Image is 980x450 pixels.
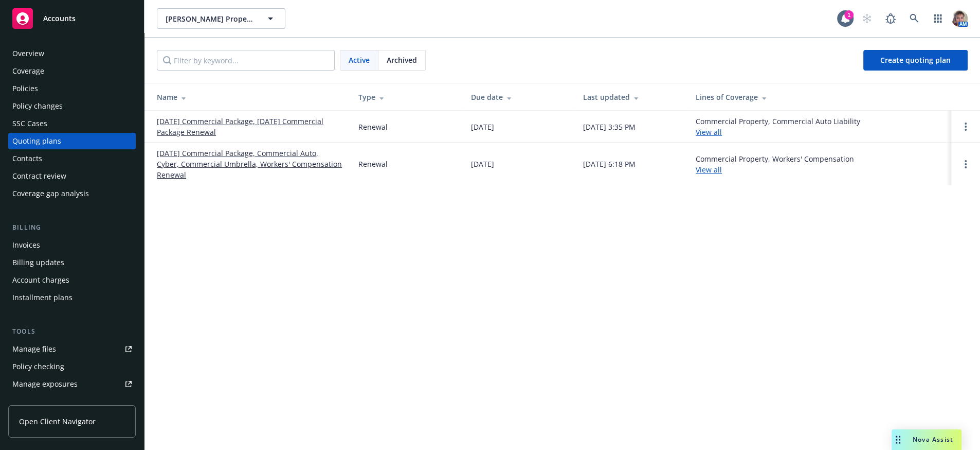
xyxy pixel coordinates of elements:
[471,92,567,102] div: Due date
[959,120,972,133] a: Open options
[8,341,136,357] a: Manage files
[8,289,136,306] a: Installment plans
[157,92,342,102] div: Name
[12,341,56,357] div: Manage files
[8,80,136,97] a: Policies
[157,116,342,137] a: [DATE] Commercial Package, [DATE] Commercial Package Renewal
[8,393,136,410] a: Manage certificates
[583,122,636,132] div: [DATE] 3:35 PM
[166,13,255,24] span: [PERSON_NAME] Property Ventures, LLC
[349,55,370,65] span: Active
[12,358,64,375] div: Policy checking
[696,127,722,137] a: View all
[12,115,47,132] div: SSC Cases
[8,133,136,149] a: Quoting plans
[8,115,136,132] a: SSC Cases
[12,272,69,288] div: Account charges
[12,237,40,253] div: Invoices
[8,150,136,167] a: Contacts
[8,272,136,288] a: Account charges
[863,50,968,71] a: Create quoting plan
[892,429,904,450] div: Drag to move
[880,8,901,29] a: Report a Bug
[19,416,96,427] span: Open Client Navigator
[696,116,860,137] div: Commercial Property, Commercial Auto Liability
[8,237,136,253] a: Invoices
[12,393,80,410] div: Manage certificates
[8,376,136,392] a: Manage exposures
[880,55,951,65] span: Create quoting plan
[8,63,136,79] a: Coverage
[387,55,417,65] span: Archived
[12,98,63,114] div: Policy changes
[358,92,455,102] div: Type
[583,159,636,169] div: [DATE] 6:18 PM
[696,153,854,175] div: Commercial Property, Workers' Compensation
[12,185,89,202] div: Coverage gap analysis
[12,80,38,97] div: Policies
[8,222,136,233] div: Billing
[959,158,972,170] a: Open options
[951,10,968,27] img: photo
[844,10,854,20] div: 1
[12,254,64,271] div: Billing updates
[8,98,136,114] a: Policy changes
[928,8,948,29] a: Switch app
[358,159,388,169] div: Renewal
[43,14,76,23] span: Accounts
[471,122,494,132] div: [DATE]
[904,8,924,29] a: Search
[12,289,72,306] div: Installment plans
[8,254,136,271] a: Billing updates
[12,150,42,167] div: Contacts
[157,50,335,71] input: Filter by keyword...
[12,376,78,392] div: Manage exposures
[471,159,494,169] div: [DATE]
[8,326,136,337] div: Tools
[913,435,953,444] span: Nova Assist
[696,165,722,175] a: View all
[157,148,342,180] a: [DATE] Commercial Package, Commercial Auto, Cyber, Commercial Umbrella, Workers' Compensation Ren...
[12,45,44,62] div: Overview
[892,429,961,450] button: Nova Assist
[12,133,61,149] div: Quoting plans
[8,358,136,375] a: Policy checking
[857,8,877,29] a: Start snowing
[8,168,136,184] a: Contract review
[157,8,285,29] button: [PERSON_NAME] Property Ventures, LLC
[358,122,388,132] div: Renewal
[12,63,44,79] div: Coverage
[8,4,136,33] a: Accounts
[583,92,679,102] div: Last updated
[8,45,136,62] a: Overview
[8,185,136,202] a: Coverage gap analysis
[696,92,943,102] div: Lines of Coverage
[12,168,66,184] div: Contract review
